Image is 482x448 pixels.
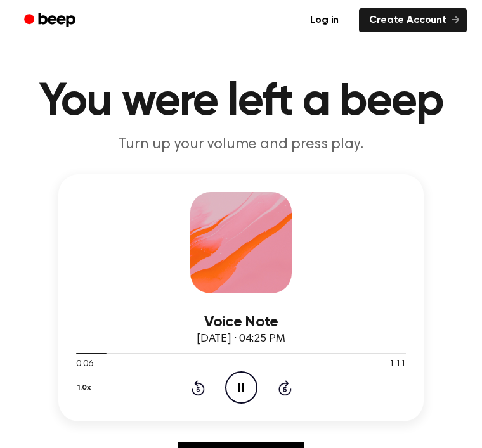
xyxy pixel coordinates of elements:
p: Turn up your volume and press play. [15,135,467,154]
span: 1:11 [389,358,406,371]
a: Beep [15,8,87,33]
h3: Voice Note [76,314,406,331]
span: 0:06 [76,358,93,371]
a: Log in [297,6,351,35]
a: Create Account [359,8,467,32]
button: 1.0x [76,377,95,399]
h1: You were left a beep [15,79,467,125]
span: [DATE] · 04:25 PM [197,333,285,345]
